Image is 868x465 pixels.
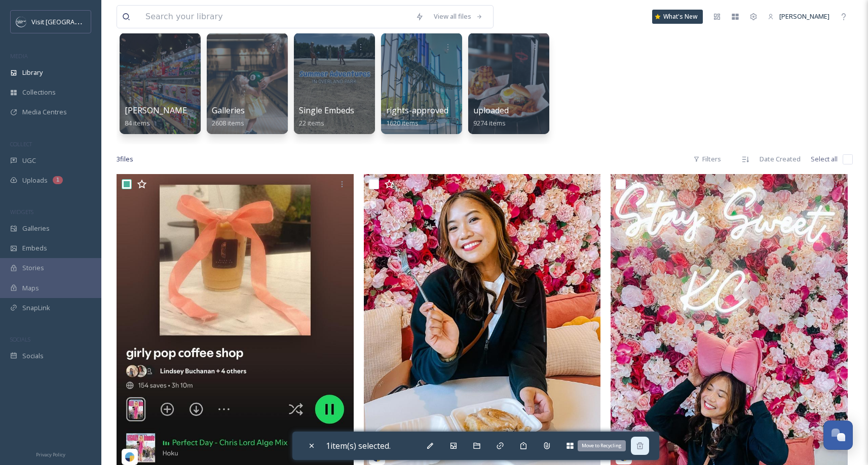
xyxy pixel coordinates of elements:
[299,118,324,128] span: 22 items
[125,118,150,128] span: 84 items
[10,52,28,60] span: MEDIA
[22,283,39,293] span: Maps
[779,12,829,21] span: [PERSON_NAME]
[125,452,135,462] img: snapsea-logo.png
[22,176,48,185] span: Uploads
[212,118,244,128] span: 2608 items
[212,105,245,116] span: Galleries
[22,351,44,361] span: Socials
[10,140,32,148] span: COLLECT
[10,335,30,343] span: SOCIALS
[473,118,506,128] span: 9274 items
[53,176,63,184] div: 1
[36,448,65,460] a: Privacy Policy
[299,106,354,128] a: Single Embeds22 items
[22,243,47,253] span: Embeds
[652,10,703,24] a: What's New
[386,105,448,116] span: rights-approved
[125,105,251,116] span: [PERSON_NAME] Sponsored Trip
[386,106,448,128] a: rights-approved1620 items
[125,106,251,128] a: [PERSON_NAME] Sponsored Trip84 items
[688,149,726,169] div: Filters
[22,107,67,117] span: Media Centres
[31,17,110,26] span: Visit [GEOGRAPHIC_DATA]
[823,420,853,450] button: Open Chat
[212,106,245,128] a: Galleries2608 items
[473,105,509,116] span: uploaded
[22,303,50,313] span: SnapLink
[117,154,133,164] span: 3 file s
[578,440,626,451] div: Move to Recycling
[22,263,44,273] span: Stories
[10,208,33,216] span: WIDGETS
[811,154,838,164] span: Select all
[16,17,26,27] img: c3es6xdrejuflcaqpovn.png
[22,156,36,165] span: UGC
[140,6,410,28] input: Search your library
[386,118,419,128] span: 1620 items
[22,68,43,77] span: Library
[429,7,488,26] a: View all files
[299,105,354,116] span: Single Embeds
[22,224,50,233] span: Galleries
[22,88,56,97] span: Collections
[754,149,806,169] div: Date Created
[326,440,391,451] span: 1 item(s) selected.
[36,451,65,458] span: Privacy Policy
[763,7,835,26] a: [PERSON_NAME]
[473,106,509,128] a: uploaded9274 items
